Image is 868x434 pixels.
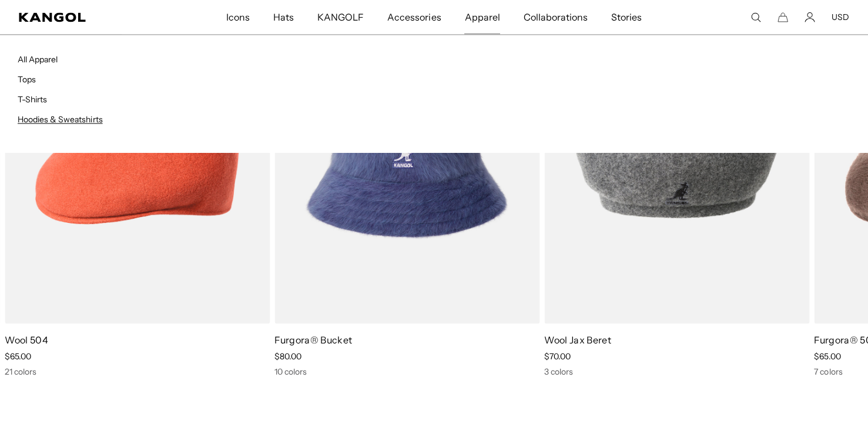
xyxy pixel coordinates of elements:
summary: Search here [750,12,761,22]
a: T-Shirts [18,94,47,105]
span: $65.00 [814,350,840,361]
a: Tops [18,74,36,85]
a: Kangol [19,12,149,22]
a: All Apparel [18,54,58,65]
button: Cart [777,12,788,22]
div: 10 colors [274,366,539,376]
a: Wool 504 [5,333,48,345]
span: $80.00 [274,350,301,361]
a: Furgora® Bucket [274,333,352,345]
div: 21 colors [5,366,270,376]
div: 3 colors [544,366,809,376]
span: $70.00 [544,350,571,361]
a: Hoodies & Sweatshirts [18,114,103,125]
button: USD [832,12,849,22]
span: $65.00 [5,350,31,361]
a: Account [805,12,815,22]
a: Wool Jax Beret [544,333,611,345]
